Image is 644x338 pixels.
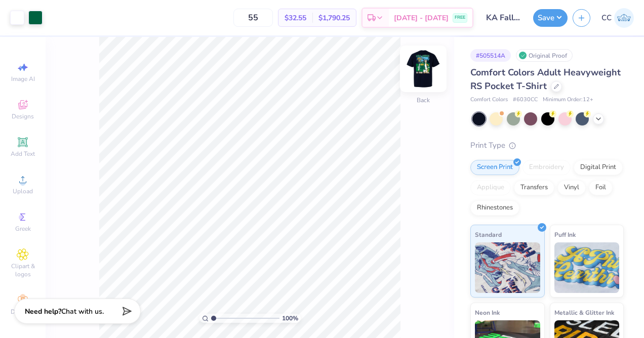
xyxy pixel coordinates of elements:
div: Print Type [470,140,624,151]
span: Standard [475,229,502,240]
span: $32.55 [285,13,306,23]
img: Back [403,49,444,89]
span: FREE [455,14,465,21]
img: Puff Ink [554,242,620,293]
div: Screen Print [470,160,519,175]
div: Vinyl [557,180,586,195]
span: Upload [13,187,33,195]
span: Add Text [11,150,35,158]
span: Comfort Colors Adult Heavyweight RS Pocket T-Shirt [470,66,621,92]
div: # 505514A [470,49,511,62]
span: Greek [15,225,31,233]
span: # 6030CC [513,96,538,104]
span: Clipart & logos [5,262,41,278]
span: Image AI [11,75,35,83]
span: [DATE] - [DATE] [394,13,449,23]
button: Save [533,9,568,27]
span: $1,790.25 [318,13,350,23]
span: Decorate [11,308,35,316]
span: Neon Ink [475,307,500,318]
span: 100 % [282,314,298,323]
div: Digital Print [574,160,623,175]
div: Original Proof [516,49,573,62]
input: – – [233,9,273,27]
div: Applique [470,180,511,195]
span: Minimum Order: 12 + [543,96,593,104]
strong: Need help? [25,307,61,316]
span: Comfort Colors [470,96,508,104]
div: Transfers [514,180,554,195]
img: Christopher Clara [614,8,634,28]
img: Standard [475,242,540,293]
span: CC [601,12,612,24]
span: Puff Ink [554,229,576,240]
div: Back [417,96,430,105]
div: Rhinestones [470,200,519,216]
div: Embroidery [522,160,571,175]
span: Designs [12,112,34,120]
a: CC [601,8,634,28]
div: Foil [589,180,613,195]
input: Untitled Design [478,8,528,28]
span: Chat with us. [61,307,104,316]
span: Metallic & Glitter Ink [554,307,614,318]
